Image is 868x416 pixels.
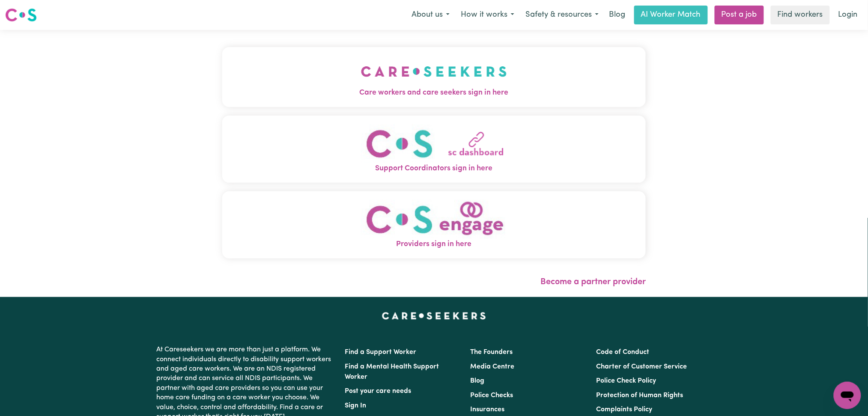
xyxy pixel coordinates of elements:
a: Find a Mental Health Support Worker [345,363,439,380]
a: Sign In [345,402,367,409]
iframe: Button to launch messaging window [834,382,861,409]
a: Become a partner provider [540,278,646,286]
img: Careseekers logo [5,7,37,23]
a: Code of Conduct [596,349,649,356]
a: Insurances [471,406,505,413]
button: Care workers and care seekers sign in here [222,47,646,107]
button: Support Coordinators sign in here [222,116,646,183]
button: About us [406,6,455,24]
a: Post your care needs [345,388,412,395]
a: Media Centre [471,363,515,370]
a: Find workers [771,6,830,24]
a: Complaints Policy [596,406,652,413]
a: Blog [471,377,485,384]
a: Charter of Customer Service [596,363,687,370]
a: The Founders [471,349,513,356]
button: How it works [455,6,520,24]
span: Care workers and care seekers sign in here [222,87,646,98]
a: Protection of Human Rights [596,392,683,399]
a: Careseekers logo [5,5,37,25]
button: Safety & resources [520,6,604,24]
a: AI Worker Match [634,6,708,24]
a: Careseekers home page [382,312,486,319]
a: Police Checks [471,392,513,399]
a: Police Check Policy [596,377,656,384]
a: Login [833,6,863,24]
a: Find a Support Worker [345,349,417,356]
a: Blog [604,6,631,24]
span: Providers sign in here [222,239,646,250]
a: Post a job [715,6,764,24]
span: Support Coordinators sign in here [222,163,646,174]
button: Providers sign in here [222,191,646,259]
